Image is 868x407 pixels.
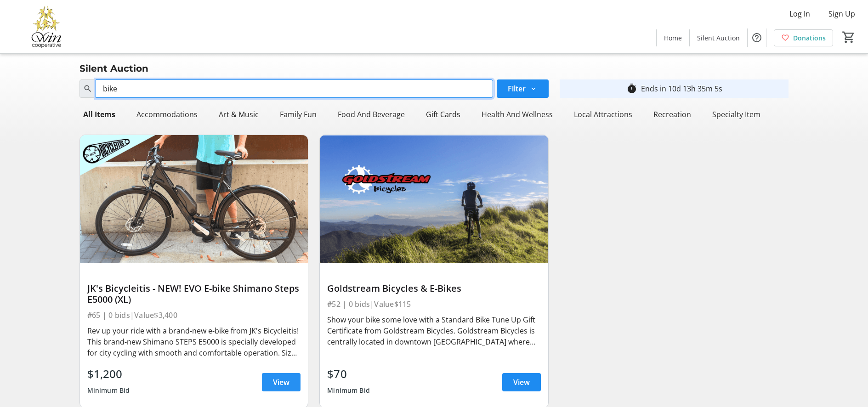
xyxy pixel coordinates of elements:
div: Minimum Bid [327,382,370,399]
div: JK's Bicycleitis - NEW! EVO E-bike Shimano Steps E5000 (XL) [87,283,301,305]
button: Sign Up [821,6,862,21]
a: Home [657,29,689,46]
div: All Items [79,105,119,124]
div: Ends in 10d 13h 35m 5s [641,83,722,94]
div: Silent Auction [74,61,154,76]
img: Goldstream Bicycles & E-Bikes [320,135,548,263]
a: View [262,373,301,391]
span: Donations [793,33,826,43]
div: #52 | 0 bids | Value $115 [327,298,540,311]
div: Rev up your ride with a brand-new e-bike from JK's Bicycleitis! This brand-new Shimano STEPS E500... [87,325,301,358]
div: #65 | 0 bids | Value $3,400 [87,309,301,322]
div: Family Fun [276,105,320,124]
mat-icon: timer_outline [626,83,637,94]
div: Specialty Item [709,105,764,124]
div: Recreation [650,105,695,124]
div: Art & Music [215,105,262,124]
span: Silent Auction [697,33,740,43]
div: Accommodations [133,105,201,124]
div: Health And Wellness [478,105,556,124]
div: Goldstream Bicycles & E-Bikes [327,283,540,294]
div: $1,200 [87,366,130,382]
span: View [273,377,289,388]
span: View [513,377,530,388]
span: Log In [789,8,810,19]
div: Food And Beverage [334,105,408,124]
a: Donations [774,29,833,46]
span: Home [664,33,682,43]
div: $70 [327,366,370,382]
div: Gift Cards [422,105,464,124]
a: Silent Auction [690,29,747,46]
button: Filter [497,79,549,98]
div: Show your bike some love with a Standard Bike Tune Up Gift Certificate from Goldstream Bicycles. ... [327,314,540,347]
input: Try searching by item name, number, or sponsor [96,79,493,98]
a: View [502,373,541,391]
div: Minimum Bid [87,382,130,399]
span: Filter [508,83,526,94]
button: Cart [840,29,857,45]
button: Log In [782,6,817,21]
button: Help [748,28,766,47]
img: JK's Bicycleitis - NEW! EVO E-bike Shimano Steps E5000 (XL) [80,135,308,263]
div: Local Attractions [570,105,636,124]
span: Sign Up [828,8,855,19]
img: Victoria Women In Need Community Cooperative's Logo [6,4,87,50]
